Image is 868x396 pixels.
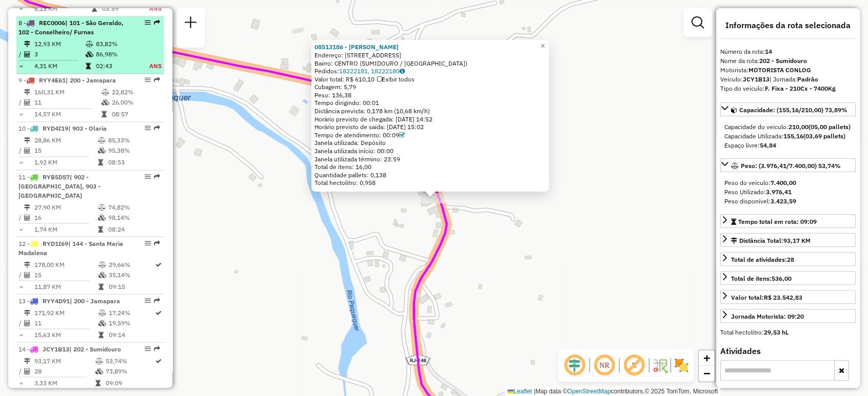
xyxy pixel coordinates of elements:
td: = [18,224,24,234]
i: Tempo total em rota [92,6,97,12]
i: Total de Atividades [24,368,30,374]
h4: Atividades [720,346,856,356]
a: 18222181, 18222180 [339,67,405,75]
a: Distância Total:93,17 KM [720,233,856,247]
strong: 29,53 hL [764,328,788,336]
span: Tempo total em rota: 09:09 [738,218,817,225]
td: 93,17 KM [34,356,94,366]
a: Com service time [399,131,405,139]
div: Peso Utilizado: [724,187,852,197]
i: Total de Atividades [24,214,30,220]
span: Peso: (3.976,41/7.400,00) 53,74% [741,162,841,170]
td: 19,59% [108,318,154,328]
span: | 902 - [GEOGRAPHIC_DATA], 903 - [GEOGRAPHIC_DATA] [18,173,101,199]
i: % de utilização da cubagem [86,51,93,57]
a: Leaflet [507,388,532,395]
div: Capacidade: (155,16/210,00) 73,89% [720,118,856,154]
a: Zoom in [699,350,714,366]
i: % de utilização do peso [98,261,106,267]
td: / [18,269,24,280]
td: 02:43 [95,61,137,71]
td: 3,33 KM [34,378,94,388]
strong: 14 [765,48,772,55]
td: / [18,318,24,328]
a: Nova sessão e pesquisa [181,12,201,35]
strong: JCY1B13 [743,75,770,83]
i: % de utilização do peso [102,89,109,95]
strong: 3.976,41 [766,188,792,196]
td: 73,89% [105,366,154,376]
a: Exibir filtros [687,12,708,33]
td: 35,14% [108,269,154,280]
div: Capacidade do veículo: [724,122,852,132]
td: 1,74 KM [34,224,97,234]
i: % de utilização do peso [86,41,93,47]
td: 3 [34,49,85,59]
i: Distância Total [24,89,30,95]
span: 13 - [18,297,120,304]
td: 11 [34,97,101,108]
a: Total de atividades:28 [720,252,856,266]
i: Rota otimizada [155,261,162,267]
div: Valor total: R$ 610,10 [314,75,546,84]
em: Opções [145,173,151,179]
td: ANS [137,61,162,71]
td: 03:59 [102,4,149,14]
td: ANS [149,4,162,14]
div: Veículo: [720,75,856,84]
span: Ocultar deslocamento [562,353,587,378]
td: 27,90 KM [34,202,97,212]
strong: 28 [787,256,794,263]
div: Quantidade pallets: 0,138 [314,171,546,179]
i: % de utilização do peso [98,309,106,316]
div: Janela utilizada término: 23:59 [314,155,546,163]
div: Total de itens: 16,00 [314,163,546,171]
strong: 202 - Sumidouro [759,57,807,65]
img: Exibir/Ocultar setores [673,357,689,373]
td: 08:53 [108,157,160,168]
em: Rota exportada [154,240,160,246]
a: Jornada Motorista: 09:20 [720,309,856,323]
td: 160,31 KM [34,87,101,97]
img: Fluxo de ruas [652,357,668,373]
span: | 144 - Santa Maria Madalena [18,239,123,256]
a: 08513186 - [PERSON_NAME] [314,43,399,51]
span: 9 - [18,76,116,84]
h4: Informações da rota selecionada [720,20,856,30]
span: | Jornada: [770,75,818,83]
i: % de utilização da cubagem [98,214,106,220]
i: % de utilização da cubagem [102,99,109,106]
div: Capacidade Utilizada: [724,132,852,141]
span: RYD1I69 [43,239,68,247]
div: Peso disponível: [724,197,852,206]
td: 4,31 KM [34,61,85,71]
td: = [18,329,24,340]
div: Espaço livre: [724,141,852,150]
span: RYY4E61 [39,76,66,84]
strong: R$ 23.542,83 [764,294,802,301]
td: 08:57 [111,109,160,119]
div: Horário previsto de saída: [DATE] 15:02 [314,123,546,131]
td: 14,57 KM [34,109,101,119]
i: Tempo total em rota [98,331,104,338]
span: Peso: 136,38 [314,91,351,99]
i: Total de Atividades [24,99,30,106]
em: Opções [145,297,151,303]
div: Map data © contributors,© 2025 TomTom, Microsoft [505,387,720,396]
div: Valor total: [731,293,802,302]
strong: F. Fixa - 210Cx - 7400Kg [765,85,836,92]
td: 08:24 [108,224,160,234]
td: / [18,97,24,108]
td: = [18,4,24,14]
div: Tempo dirigindo: 00:01 [314,99,546,107]
td: = [18,281,24,291]
em: Rota exportada [154,345,160,351]
div: Nome da rota: [720,56,856,66]
div: Tempo de atendimento: 00:09 [314,131,546,139]
td: 22,82% [111,87,160,97]
div: Distância prevista: 0,178 km (10,68 km/h) [314,107,546,115]
td: 11,87 KM [34,281,98,291]
div: Número da rota: [720,47,856,56]
td: 86,98% [95,49,137,59]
